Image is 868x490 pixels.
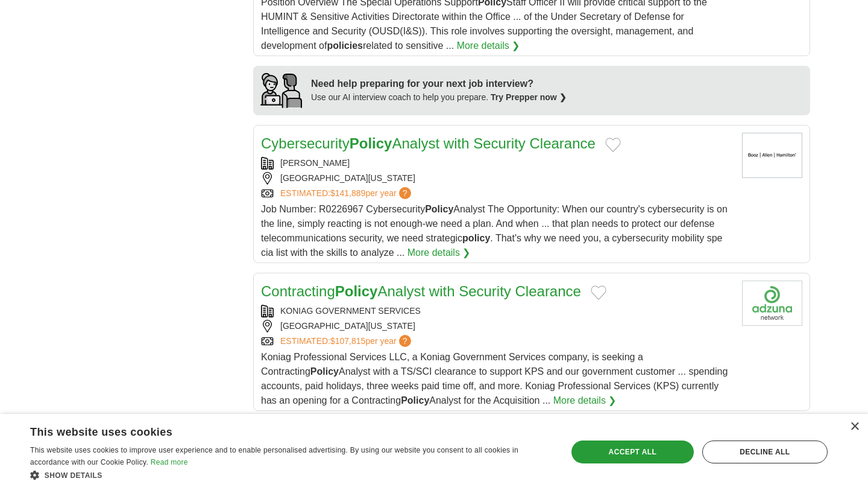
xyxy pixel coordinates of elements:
[491,92,567,102] a: Try Prepper now ❯
[571,441,694,463] div: Accept all
[261,320,732,332] div: [GEOGRAPHIC_DATA][US_STATE]
[462,233,490,243] strong: policy
[261,283,581,299] a: ContractingPolicyAnalyst with Security Clearance
[330,188,365,198] span: $141,889
[30,421,521,439] div: This website uses cookies
[280,158,350,168] a: [PERSON_NAME]
[30,469,552,481] div: Show details
[280,335,414,348] a: ESTIMATED:$107,815per year?
[742,133,802,178] img: Booz Allen Hamilton logo
[261,135,596,151] a: CybersecurityPolicyAnalyst with Security Clearance
[261,172,732,185] div: [GEOGRAPHIC_DATA][US_STATE]
[553,393,617,408] a: More details ❯
[702,441,828,463] div: Decline all
[350,135,392,151] strong: Policy
[261,305,732,317] div: KONIAG GOVERNMENT SERVICES
[311,91,567,104] div: Use our AI interview coach to help you prepare.
[261,352,728,406] span: Koniag Professional Services LLC, a Koniag Government Services company, is seeking a Contracting ...
[742,281,802,326] img: Company logo
[151,458,188,466] a: Read more, opens a new window
[330,336,365,346] span: $107,815
[401,395,429,406] strong: Policy
[399,187,411,199] span: ?
[605,138,621,152] button: Add to favorite jobs
[311,77,567,91] div: Need help preparing for your next job interview?
[591,285,606,300] button: Add to favorite jobs
[45,471,102,480] span: Show details
[407,246,471,260] a: More details ❯
[850,422,859,431] div: Close
[425,204,453,214] strong: Policy
[399,335,411,347] span: ?
[327,40,363,51] strong: policies
[310,366,339,377] strong: Policy
[30,446,518,466] span: This website uses cookies to improve user experience and to enable personalised advertising. By u...
[280,187,414,200] a: ESTIMATED:$141,889per year?
[261,204,728,258] span: Job Number: R0226967 Cybersecurity Analyst The Opportunity: When our country's cybersecurity is o...
[457,39,520,53] a: More details ❯
[335,283,378,299] strong: Policy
